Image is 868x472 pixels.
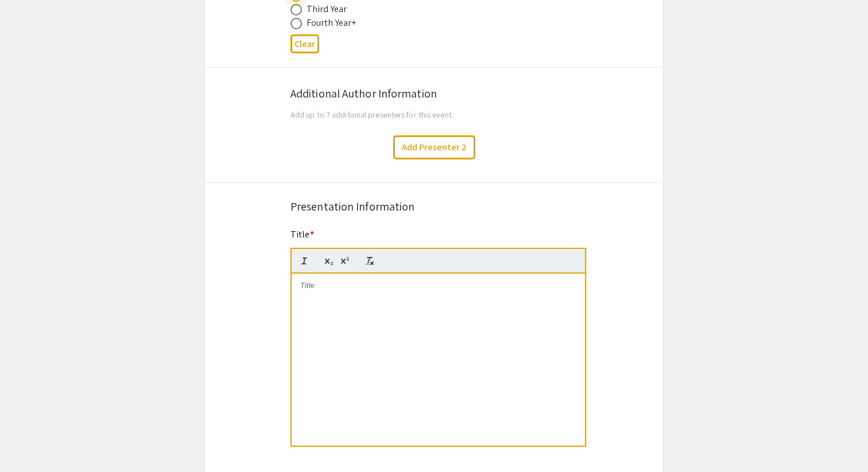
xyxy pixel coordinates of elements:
div: Fourth Year+ [307,16,356,30]
mat-label: Title [290,228,314,240]
div: Presentation Information [290,198,578,215]
span: Add up to 7 additional presenters for this event. [290,109,454,120]
button: Add Presenter 2 [393,135,475,159]
div: Additional Author Information [290,85,578,102]
div: Third Year [307,2,347,16]
iframe: Chat [9,420,49,463]
button: Clear [290,34,319,53]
